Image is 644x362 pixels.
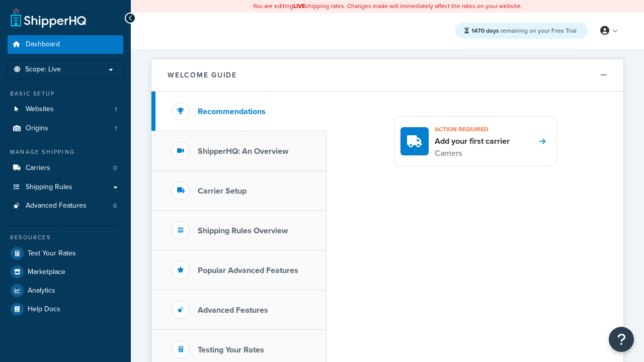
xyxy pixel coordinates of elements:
[113,164,117,172] span: 0
[8,244,123,262] a: Test Your Rates
[609,327,634,352] button: Open Resource Center
[26,124,48,133] span: Origins
[198,306,268,315] h3: Advanced Features
[26,105,54,114] span: Websites
[435,123,510,136] h3: Action required
[198,147,288,156] h3: ShipperHQ: An Overview
[168,71,237,79] h2: Welcome Guide
[26,183,72,192] span: Shipping Rules
[113,202,117,210] span: 0
[8,263,123,281] a: Marketplace
[435,136,510,147] h4: Add your first carrier
[471,26,577,35] span: remaining on your Free Trial
[198,345,264,354] h3: Testing Your Rates
[293,2,305,11] b: LIVE
[25,65,61,74] span: Scope: Live
[28,268,65,277] span: Marketplace
[8,178,123,197] a: Shipping Rules
[198,266,298,275] h3: Popular Advanced Features
[115,105,117,114] span: 1
[8,300,123,318] a: Help Docs
[28,287,55,295] span: Analytics
[198,226,288,235] h3: Shipping Rules Overview
[26,40,60,49] span: Dashboard
[8,197,123,215] a: Advanced Features0
[26,202,87,210] span: Advanced Features
[471,26,499,35] strong: 1470 days
[26,164,50,172] span: Carriers
[8,159,123,177] li: Carriers
[8,282,123,300] a: Analytics
[8,119,123,138] li: Origins
[28,305,60,314] span: Help Docs
[8,148,123,156] div: Manage Shipping
[8,233,123,242] div: Resources
[28,249,76,258] span: Test Your Rates
[8,89,123,98] div: Basic Setup
[151,59,623,92] button: Welcome Guide
[115,124,117,133] span: 1
[8,197,123,215] li: Advanced Features
[8,100,123,119] li: Websites
[198,187,247,196] h3: Carrier Setup
[8,100,123,119] a: Websites1
[435,147,510,160] p: Carriers
[8,159,123,177] a: Carriers0
[198,107,266,116] h3: Recommendations
[8,35,123,54] a: Dashboard
[8,119,123,138] a: Origins1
